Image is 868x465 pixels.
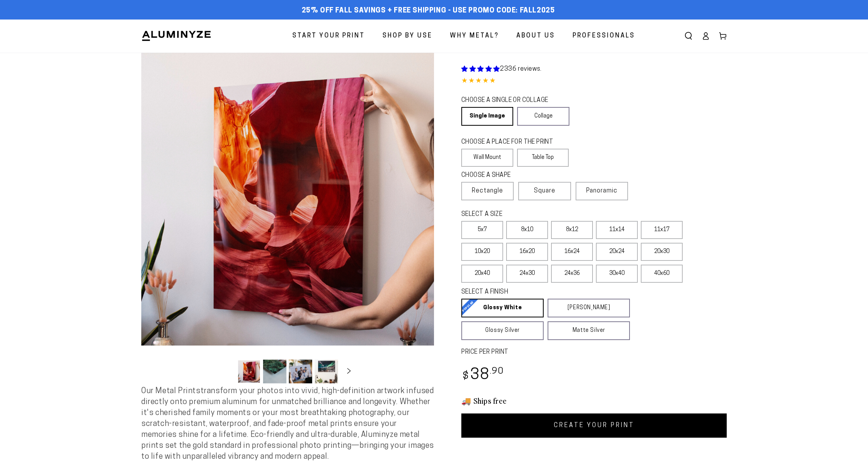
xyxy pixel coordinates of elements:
[548,299,630,317] a: [PERSON_NAME]
[461,210,617,219] legend: SELECT A SIZE
[461,299,544,317] a: Glossy White
[461,96,562,105] legend: CHOOSE A SINGLE OR COLLAGE
[551,243,593,261] label: 16x24
[490,367,504,376] sup: .90
[517,149,569,167] label: Table Top
[377,26,438,46] a: Shop By Use
[286,26,371,46] a: Start Your Print
[534,186,555,196] span: Square
[461,288,611,297] legend: SELECT A FINISH
[548,321,630,340] a: Matte Silver
[141,387,434,461] span: Our Metal Prints transform your photos into vivid, high-definition artwork infused directly onto ...
[315,360,338,383] button: Load image 4 in gallery view
[289,360,312,383] button: Load image 3 in gallery view
[461,265,503,283] label: 20x40
[573,30,635,42] span: Professionals
[461,138,562,147] legend: CHOOSE A PLACE FOR THE PRINT
[551,221,593,239] label: 8x12
[461,321,544,340] a: Glossy Silver
[263,360,286,383] button: Load image 2 in gallery view
[641,221,683,239] label: 11x17
[506,221,548,239] label: 8x10
[641,265,683,283] label: 40x60
[382,30,432,42] span: Shop By Use
[450,30,499,42] span: Why Metal?
[461,348,727,357] label: PRICE PER PRINT
[567,26,641,46] a: Professionals
[586,188,617,194] span: Panoramic
[292,30,365,42] span: Start Your Print
[461,368,504,383] bdi: 38
[596,221,638,239] label: 11x14
[517,107,569,126] a: Collage
[461,171,563,180] legend: CHOOSE A SHAPE
[472,186,503,196] span: Rectangle
[680,27,697,45] summary: Search our site
[340,363,358,380] button: Slide right
[506,265,548,283] label: 24x30
[551,265,593,283] label: 24x36
[237,360,261,383] button: Load image 1 in gallery view
[141,30,212,42] img: Aluminyze
[461,413,727,438] a: CREATE YOUR PRINT
[596,265,638,283] label: 30x40
[218,363,235,380] button: Slide left
[596,243,638,261] label: 20x24
[461,396,727,406] h3: 🚚 Ships free
[641,243,683,261] label: 20x30
[461,149,513,167] label: Wall Mount
[141,53,434,386] media-gallery: Gallery Viewer
[461,221,503,239] label: 5x7
[444,26,505,46] a: Why Metal?
[462,371,469,382] span: $
[461,76,727,87] div: 4.85 out of 5.0 stars
[302,7,555,15] span: 25% off FALL Savings + Free Shipping - Use Promo Code: FALL2025
[510,26,561,46] a: About Us
[516,30,555,42] span: About Us
[461,107,513,126] a: Single Image
[506,243,548,261] label: 16x20
[461,243,503,261] label: 10x20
